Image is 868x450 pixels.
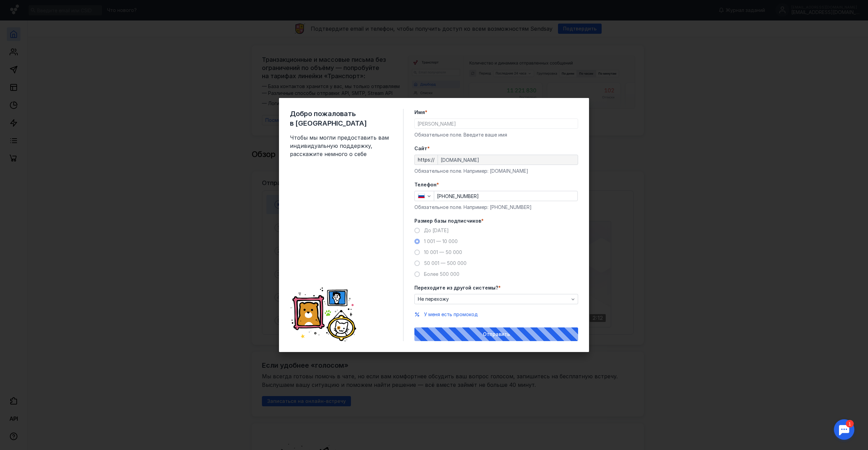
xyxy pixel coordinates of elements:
[424,311,478,317] span: У меня есть промокод
[414,145,427,152] span: Cайт
[15,4,23,12] div: 1
[414,294,578,304] button: Не перехожу
[414,109,425,116] span: Имя
[424,311,478,318] button: У меня есть промокод
[290,109,392,128] span: Добро пожаловать в [GEOGRAPHIC_DATA]
[414,217,481,224] span: Размер базы подписчиков
[414,204,578,211] div: Обязательное поле. Например: [PHONE_NUMBER]
[418,296,449,302] span: Не перехожу
[414,284,498,291] span: Переходите из другой системы?
[414,131,578,138] div: Обязательное поле. Введите ваше имя
[414,181,437,188] span: Телефон
[414,168,578,174] div: Обязательное поле. Например: [DOMAIN_NAME]
[290,133,392,158] span: Чтобы мы могли предоставить вам индивидуальную поддержку, расскажите немного о себе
